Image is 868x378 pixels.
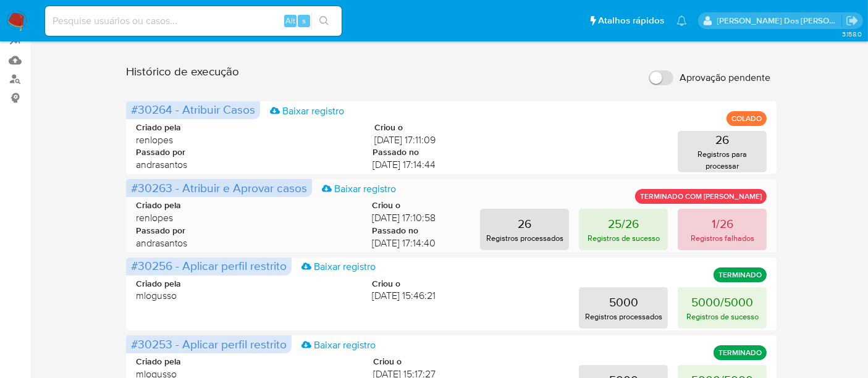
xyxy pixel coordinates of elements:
[842,29,862,39] span: 3.158.0
[717,15,842,27] p: renato.lopes@mercadopago.com.br
[45,13,342,29] input: Pesquise usuários ou casos...
[846,14,859,27] a: Sair
[285,15,295,27] span: Alt
[676,15,687,26] a: Notificações
[302,15,306,27] span: s
[311,12,337,30] button: search-icon
[598,14,664,27] span: Atalhos rápidos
